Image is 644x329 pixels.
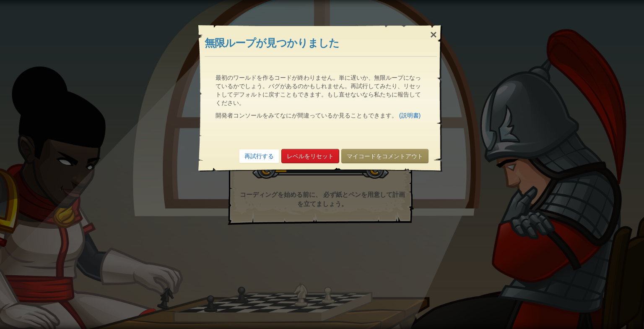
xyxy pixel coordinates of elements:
p: 最初のワールドを作るコードが終わりません。単に遅いか、無限ループになっているかでしょう。バグがあるのかもしれません。再試行してみたり、リセットしてデフォルトに戻すこともできます。もし直せないなら... [216,73,426,107]
h3: 無限ループが見つかりました [205,37,437,49]
a: レベルをリセット [281,149,339,163]
a: マイコードをコメントアウト [341,149,428,163]
a: (説明書) [399,112,421,119]
div: × [424,23,443,47]
a: 再試行する [239,149,279,163]
span: 開発者コンソールをみてなにが間違っているか見ることもできます。 [216,112,399,119]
